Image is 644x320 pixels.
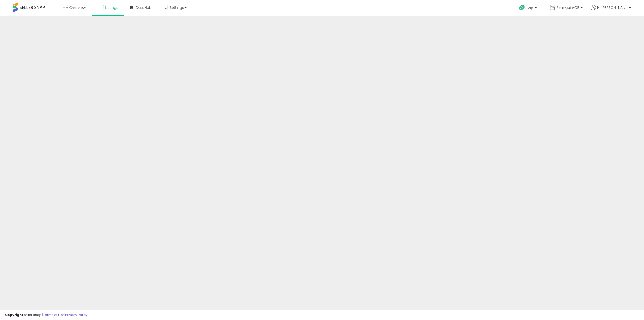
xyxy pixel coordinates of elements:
[597,5,627,10] span: Hi [PERSON_NAME]
[69,5,86,10] span: Overview
[136,5,152,10] span: DataHub
[519,5,525,11] i: Get Help
[105,5,118,10] span: Listings
[591,5,631,16] a: Hi [PERSON_NAME]
[526,6,533,10] span: Help
[556,5,579,10] span: Pennguin-DE
[515,1,542,16] a: Help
